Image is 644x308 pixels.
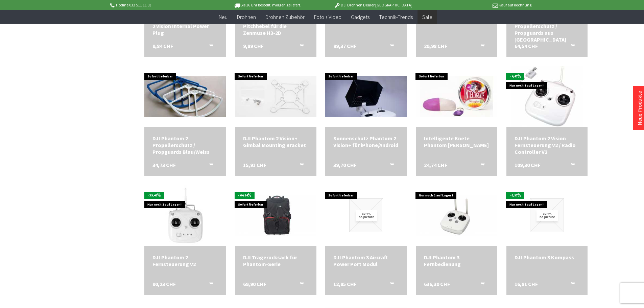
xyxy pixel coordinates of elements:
a: Technik-Trends [374,10,418,24]
span: 99,37 CHF [333,43,357,49]
a: DJI Phantom 3 Aircraft Power Port Modul 12,85 CHF In den Warenkorb [333,254,399,267]
a: Neu [214,10,232,24]
img: DJI Tragerucksack für Phantom-Serie [235,195,316,236]
div: DJI Phantom 3 Fernbedienung [424,254,489,267]
a: Foto + Video [309,10,346,24]
span: Technik-Trends [379,14,413,20]
span: 24,74 CHF [424,162,447,168]
button: In den Warenkorb [291,162,308,170]
a: DJI Phantom 2 Vision+ Gimbal Mounting Bracket 15,91 CHF In den Warenkorb [243,135,308,148]
button: In den Warenkorb [472,43,488,51]
span: 69,90 CHF [243,281,266,287]
img: Intelligente Knete Phantom Lila [416,76,497,117]
p: Kauf auf Rechnung [426,1,531,9]
div: DJI Phantom 1 Tilt- / Pitchhebel für die Zenmuse H3-2D [243,16,308,36]
img: Sonnenschutz Phantom 2 Vision+ für iPhone/Android [325,76,407,117]
button: In den Warenkorb [472,162,488,170]
span: 34,73 CHF [152,162,176,168]
span: Gadgets [351,14,369,20]
img: DJI Phantom 3 Kompass [530,198,564,232]
div: DJI Phantom 2 Vision Fernsteuerung V2 / Radio Controller V2 [515,135,580,155]
span: Neu [219,14,228,20]
span: 636,30 CHF [424,281,450,287]
img: DJI Phantom 2 Propellerschutz / Propguards Blau/Weiss [144,76,226,117]
div: DJI Phantom 2 / Phantom 2 Vision Internal Power Plug [152,16,218,36]
span: 64,54 CHF [515,43,538,49]
div: Sonnenschutz Phantom 2 Vision+ für iPhone/Android [333,135,399,148]
div: DJI Phantom 3 Aircraft Power Port Modul [333,254,399,267]
img: DJI Phantom 2 Vision Fernsteuerung V2 / Radio Controller V2 [511,66,583,127]
p: Hotline 032 511 11 03 [109,1,215,9]
button: In den Warenkorb [382,281,398,289]
button: In den Warenkorb [563,43,579,51]
span: 29,98 CHF [424,43,447,49]
p: Bis 16 Uhr bestellt, morgen geliefert. [215,1,320,9]
span: Drohnen [237,14,256,20]
div: DJI Tragerucksack für Phantom-Serie [243,254,308,267]
span: 9,89 CHF [243,43,264,49]
span: 12,85 CHF [333,281,357,287]
a: Intelligente Knete Phantom [PERSON_NAME] 24,74 CHF In den Warenkorb [424,135,489,148]
a: Drohnen Zubehör [261,10,309,24]
div: DJI Phantom 3 Kompass [515,254,580,261]
button: In den Warenkorb [563,162,579,170]
a: DJI Tragerucksack für Phantom-Serie 69,90 CHF In den Warenkorb [243,254,308,267]
a: DJI Phantom 2 Fernsteuerung V2 90,23 CHF In den Warenkorb [152,254,218,267]
span: Sale [422,14,432,20]
a: Drohnen [232,10,261,24]
div: Intelligente Knete Phantom [PERSON_NAME] [424,135,489,148]
img: DJI Phantom 3 Aircraft Power Port Modul [349,198,383,232]
button: In den Warenkorb [201,43,217,51]
button: In den Warenkorb [201,281,217,289]
span: 90,23 CHF [152,281,176,287]
a: DJI Phantom 3 Kompass 16,81 CHF In den Warenkorb [515,254,580,261]
a: DJI Phantom 2 Propellerschutz / Propguards aus [GEOGRAPHIC_DATA] 64,54 CHF In den Warenkorb [515,16,580,43]
button: In den Warenkorb [382,43,398,51]
button: In den Warenkorb [472,281,488,289]
span: 16,81 CHF [515,281,538,287]
span: 15,91 CHF [243,162,266,168]
a: DJI Phantom 1 Tilt- / Pitchhebel für die Zenmuse H3-2D 9,89 CHF In den Warenkorb [243,16,308,36]
a: DJI Phantom 3 Fernbedienung 636,30 CHF In den Warenkorb [424,254,489,267]
a: Sonnenschutz Phantom 2 Vision+ für iPhone/Android 39,70 CHF In den Warenkorb [333,135,399,148]
a: Sale [418,10,437,24]
button: In den Warenkorb [563,281,579,289]
a: Neue Produkte [636,91,643,125]
button: In den Warenkorb [291,281,308,289]
a: DJI Phantom 2 Propellerschutz / Propguards Blau/Weiss 34,73 CHF In den Warenkorb [152,135,218,155]
span: 109,30 CHF [515,162,541,168]
a: DJI Phantom 2 / Phantom 2 Vision Internal Power Plug 9,84 CHF In den Warenkorb [152,16,218,36]
span: Drohnen Zubehör [265,14,305,20]
div: DJI Phantom 2 Propellerschutz / Propguards Blau/Weiss [152,135,218,155]
a: DJI Phantom 2 Vision Fernsteuerung V2 / Radio Controller V2 109,30 CHF In den Warenkorb [515,135,580,155]
div: DJI Phantom 2 Propellerschutz / Propguards aus [GEOGRAPHIC_DATA] [515,16,580,43]
button: In den Warenkorb [201,162,217,170]
div: DJI Phantom 2 Fernsteuerung V2 [152,254,218,267]
span: Foto + Video [314,14,341,20]
span: 39,70 CHF [333,162,357,168]
button: In den Warenkorb [291,43,308,51]
img: DJI Phantom 2 Vision+ Gimbal Mounting Bracket [235,76,316,117]
span: 9,84 CHF [152,43,173,49]
a: Gadgets [346,10,374,24]
img: DJI Phantom 3 Fernbedienung [416,195,497,236]
button: In den Warenkorb [382,162,398,170]
div: DJI Phantom 2 Vision+ Gimbal Mounting Bracket [243,135,308,148]
p: DJI Drohnen Dealer [GEOGRAPHIC_DATA] [320,1,426,9]
img: DJI Phantom 2 Fernsteuerung V2 [154,185,215,246]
